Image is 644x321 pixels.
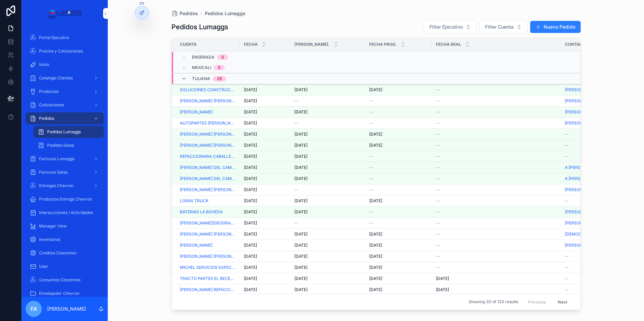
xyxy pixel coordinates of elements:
[244,98,286,104] a: [DATE]
[26,85,104,98] a: Productos
[424,21,477,33] button: Select Button
[244,276,257,281] span: [DATE]
[26,274,104,286] a: Consumos Cescemex
[294,176,308,181] span: [DATE]
[180,109,213,115] span: [PERSON_NAME]
[436,154,557,159] a: --
[369,187,373,192] span: --
[244,209,257,215] span: [DATE]
[180,243,236,248] a: [PERSON_NAME]
[436,165,557,170] a: --
[294,120,298,126] span: --
[436,276,557,281] a: [DATE]
[294,209,308,215] span: [DATE]
[565,209,614,215] a: [PERSON_NAME]
[565,176,601,181] span: A [PERSON_NAME]
[436,176,440,181] span: --
[436,132,440,137] span: --
[294,143,361,148] a: [DATE]
[294,220,298,226] span: --
[436,254,440,259] span: --
[565,276,569,281] span: --
[26,260,104,273] a: User
[39,237,60,242] span: Inventarios
[369,154,373,159] span: --
[436,265,440,270] span: --
[369,209,373,215] span: --
[436,187,440,192] span: --
[39,264,48,269] span: User
[436,198,557,204] a: --
[565,132,569,137] span: --
[369,109,428,115] a: --
[565,87,598,93] a: [PERSON_NAME]
[180,87,236,93] a: SOLUCIONES CONSTRUCTIVAS BM
[26,234,104,246] a: Inventarios
[205,10,246,17] span: Pedidos Lumaggs
[180,209,223,215] a: BATERIAS LA BOVEDA
[436,243,557,248] a: --
[180,143,236,148] a: [PERSON_NAME] [PERSON_NAME]
[171,10,198,17] a: Pedidos
[180,243,213,248] a: [PERSON_NAME]
[294,109,308,115] span: [DATE]
[180,276,236,281] a: TRACTO PARTES EL BECERRO
[26,99,104,111] a: Cotizaciones
[39,35,69,40] span: Portal Ejecutivo
[436,209,557,215] a: --
[369,165,373,170] span: --
[369,231,382,237] span: [DATE]
[39,170,68,175] span: Facturas Galsa
[530,21,581,33] button: Nuevo Pedido
[294,143,308,148] span: [DATE]
[294,187,361,192] a: --
[244,109,286,115] a: [DATE]
[244,231,257,237] span: [DATE]
[244,220,257,226] span: [DATE]
[26,32,104,44] a: Portal Ejecutivo
[565,132,614,137] a: --
[565,120,598,126] span: [PERSON_NAME]
[369,276,382,281] span: [DATE]
[180,231,236,237] a: [PERSON_NAME] [PERSON_NAME]
[565,220,598,226] span: [PERSON_NAME]
[565,109,598,115] span: [PERSON_NAME]
[26,220,104,232] a: Manager View
[34,139,104,151] a: Pedidos Galsa
[369,220,428,226] a: --
[180,287,236,292] a: [PERSON_NAME] REFACCIONES
[192,55,215,60] span: Ensenada
[180,120,236,126] a: AUTOPARTES [PERSON_NAME]
[436,87,440,93] span: --
[294,165,308,170] span: [DATE]
[294,87,361,93] a: [DATE]
[369,143,428,148] a: [DATE]
[294,165,361,170] a: [DATE]
[39,89,59,94] span: Productos
[436,276,449,281] span: [DATE]
[192,76,210,81] span: Tijuana
[244,143,257,148] span: [DATE]
[565,231,614,237] span: [DEMOGRAPHIC_DATA][PERSON_NAME]
[180,132,236,137] a: [PERSON_NAME] [PERSON_NAME]
[26,247,104,259] a: Creditos Cescemex
[565,165,601,170] span: A [PERSON_NAME]
[26,59,104,71] a: Inicio
[294,98,361,104] a: --
[369,254,382,259] span: [DATE]
[180,198,208,204] span: LORAS TRUCK
[180,98,236,104] a: [PERSON_NAME] [PERSON_NAME]
[565,176,614,181] a: A [PERSON_NAME]
[369,87,382,93] span: [DATE]
[565,143,569,148] span: --
[244,120,286,126] a: [DATE]
[244,276,286,281] a: [DATE]
[565,243,614,248] a: [PERSON_NAME]
[294,87,308,93] span: [DATE]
